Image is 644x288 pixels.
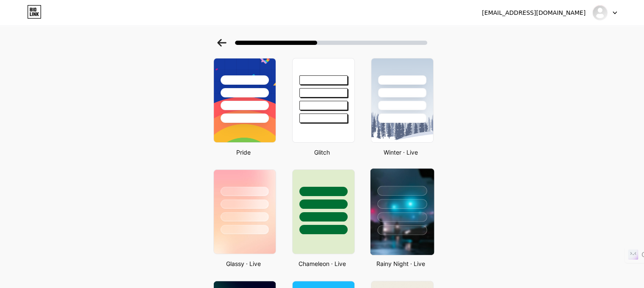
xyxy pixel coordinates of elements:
img: Digital Sandip [592,5,608,21]
div: Winter · Live [368,148,434,157]
div: Glassy · Live [211,259,276,268]
div: Pride [211,148,276,157]
div: [EMAIL_ADDRESS][DOMAIN_NAME] [482,8,586,17]
img: rainy_night.jpg [370,169,434,255]
div: Glitch [290,148,355,157]
div: Rainy Night · Live [368,259,434,268]
div: Chameleon · Live [290,259,355,268]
